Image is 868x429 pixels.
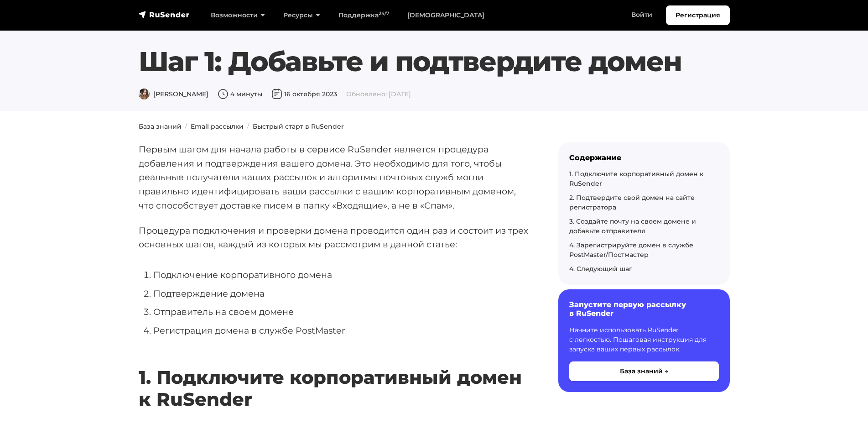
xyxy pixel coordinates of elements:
li: Отправитель на своем домене [153,305,529,319]
a: Возможности [202,6,274,25]
h6: Запустите первую рассылку в RuSender [569,300,719,318]
a: 4. Зарегистрируйте домен в службе PostMaster/Постмастер [569,241,693,259]
img: Время чтения [218,89,229,99]
li: Подтверждение домена [153,287,529,301]
span: 16 октября 2023 [271,90,337,98]
a: 1. Подключите корпоративный домен к RuSender [569,170,703,188]
div: Содержание [569,153,719,162]
nav: breadcrumb [133,122,735,131]
a: Поддержка24/7 [329,6,398,25]
a: 3. Создайте почту на своем домене и добавьте отправителя [569,217,696,235]
a: 2. Подтвердите свой домен на сайте регистратора [569,194,695,211]
p: Первым шагом для начала работы в сервисе RuSender является процедура добавления и подтверждения в... [139,142,529,213]
a: Войти [622,5,661,24]
p: Начните использовать RuSender с легкостью. Пошаговая инструкция для запуска ваших первых рассылок. [569,325,719,354]
a: Быстрый старт в RuSender [253,122,344,131]
p: Процедура подключения и проверки домена проводится один раз и состоит из трех основных шагов, каж... [139,224,529,251]
button: База знаний → [569,361,719,381]
img: RuSender [139,10,190,19]
span: 4 минуты [218,90,262,98]
a: Ресурсы [274,6,329,25]
h1: Шаг 1: Добавьте и подтвердите домен [139,45,730,78]
span: Обновлено: [DATE] [346,90,411,98]
li: Подключение корпоративного домена [153,268,529,282]
a: [DEMOGRAPHIC_DATA] [398,6,494,25]
img: Дата публикации [271,89,282,99]
a: Запустите первую рассылку в RuSender Начните использовать RuSender с легкостью. Пошаговая инструк... [558,289,730,392]
h2: 1. Подключите корпоративный домен к RuSender [139,340,529,410]
li: Регистрация домена в службе PostMaster [153,324,529,338]
sup: 24/7 [379,10,389,16]
a: 4. Следующий шаг [569,265,632,273]
a: Email рассылки [191,122,244,131]
a: Регистрация [666,5,730,25]
span: [PERSON_NAME] [139,90,208,98]
a: База знаний [139,122,182,131]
